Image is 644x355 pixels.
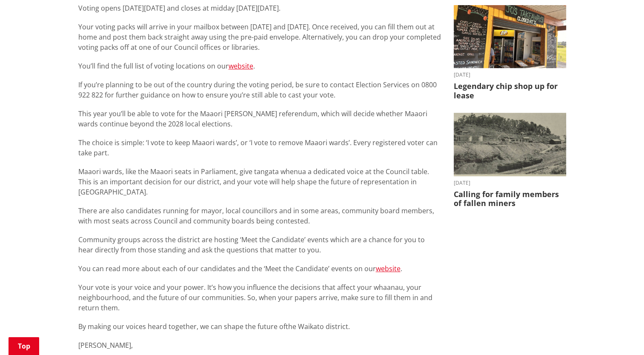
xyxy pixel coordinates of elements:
a: website [376,264,401,273]
h3: Legendary chip shop up for lease [454,82,566,100]
h3: Calling for family members of fallen miners [454,190,566,208]
p: You can read more about each of our candidates and the ‘Meet the Candidate’ events on our . [78,263,441,274]
p: Community groups across the district are hosting ‘Meet the Candidate’ events which are a chance f... [78,235,441,255]
a: A black-and-white historic photograph shows a hillside with trees, small buildings, and cylindric... [454,113,566,208]
a: website [229,61,253,71]
p: Maaori wards, like the Maaori seats in Parliament, give tangata whenua a dedicated voice at the C... [78,166,441,197]
a: Top [9,337,39,355]
p: [PERSON_NAME], [78,340,441,350]
p: The choice is simple: ‘I vote to keep Maaori wards’, or ‘I vote to remove Maaori wards’. Every re... [78,137,441,158]
p: Voting opens [DATE][DATE] and closes at midday [DATE][DATE]. [78,3,441,13]
a: Outdoor takeaway stand with chalkboard menus listing various foods, like burgers and chips. A fri... [454,5,566,100]
p: Your vote is your voice and your power. It’s how you influence the decisions that affect your wha... [78,282,441,313]
img: Jo's takeaways, Papahua Reserve, Raglan [454,5,566,69]
p: Your voting packs will arrive in your mailbox between [DATE] and [DATE]. Once received, you can f... [78,22,441,52]
p: You’ll find the full list of voting locations on our . [78,61,441,71]
p: By making our voices heard together, we can shape the future of the Waikato district. [78,321,441,332]
p: If you’re planning to be out of the country during the voting period, be sure to contact Election... [78,80,441,100]
p: There are also candidates running for mayor, local councillors and in some areas, community board... [78,206,441,226]
time: [DATE] [454,180,566,186]
img: Glen Afton Mine 1939 [454,113,566,176]
time: [DATE] [454,72,566,77]
iframe: Messenger Launcher [605,319,635,350]
p: This year you’ll be able to vote for the Maaori [PERSON_NAME] referendum, which will decide wheth... [78,109,441,129]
